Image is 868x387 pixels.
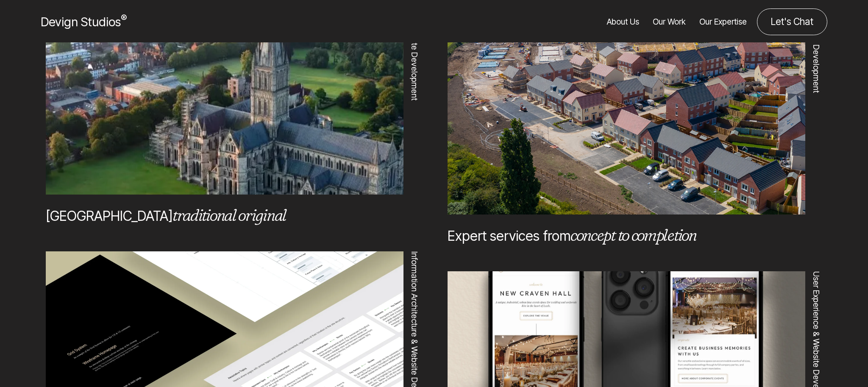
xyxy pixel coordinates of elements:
sup: ® [121,13,127,24]
a: Our Work [653,8,686,35]
span: Devign Studios [41,14,127,29]
a: Our Expertise [699,8,747,35]
a: Contact us about your project [757,8,827,35]
a: Devign Studios® Homepage [41,13,127,31]
a: About Us [607,8,639,35]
